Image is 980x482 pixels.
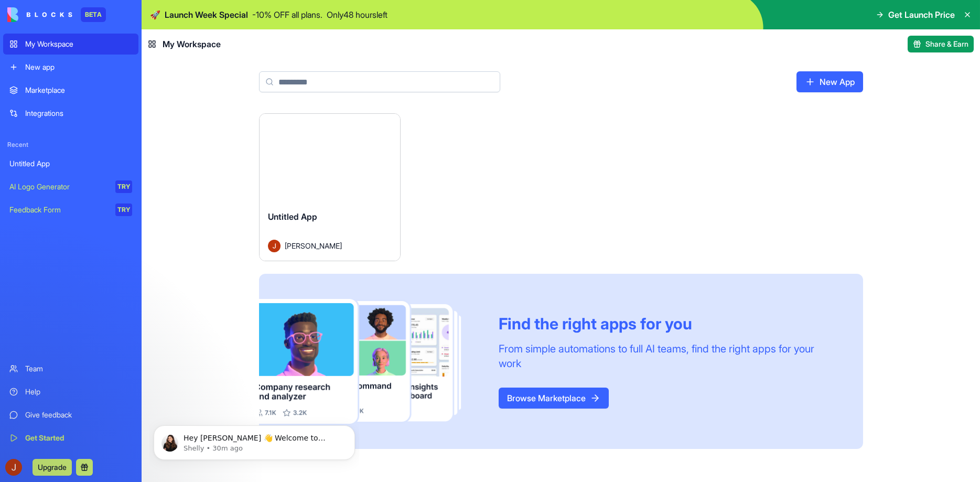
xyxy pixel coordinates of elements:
div: Integrations [25,108,132,119]
a: BETA [7,7,106,22]
div: TRY [115,180,132,193]
img: Frame_181_egmpey.png [259,299,482,424]
button: Share & Earn [908,36,974,52]
a: Integrations [3,103,138,124]
span: Share & Earn [925,39,968,49]
a: AI Logo GeneratorTRY [3,176,138,197]
div: Find the right apps for you [499,314,838,333]
a: My Workspace [3,34,138,55]
button: Upgrade [33,459,72,476]
p: - 10 % OFF all plans. [252,8,322,21]
iframe: Intercom notifications message [149,403,359,477]
img: Avatar [268,240,281,252]
div: Untitled App [9,158,132,169]
a: Marketplace [3,80,138,101]
span: Untitled App [268,211,317,222]
div: Team [25,363,132,374]
a: Feedback FormTRY [3,199,138,220]
span: Get Launch Price [888,8,955,21]
div: From simple automations to full AI teams, find the right apps for your work [499,341,838,371]
a: Untitled App [3,153,138,174]
a: Help [3,381,138,402]
a: Give feedback [3,404,138,425]
div: Get Started [25,433,132,443]
a: Browse Marketplace [499,388,609,409]
div: Marketplace [25,85,132,95]
div: Give feedback [25,410,132,420]
span: [PERSON_NAME] [285,240,342,251]
a: Get Started [3,427,138,448]
a: Upgrade [33,462,72,472]
img: ACg8ocKp0SeD2gY6LIfM1FQaSgHL4wyioPYV1iNpfeLYexlR_OMPxw=s96-c [5,459,22,476]
div: TRY [115,203,132,216]
p: Only 48 hours left [327,8,387,21]
span: Recent [3,141,138,149]
span: Launch Week Special [165,8,248,21]
div: Feedback Form [9,205,108,215]
a: Team [3,358,138,379]
div: New app [25,62,132,72]
div: BETA [81,7,106,22]
span: My Workspace [163,38,221,50]
a: New App [796,71,863,92]
a: Untitled AppAvatar[PERSON_NAME] [259,113,401,261]
div: AI Logo Generator [9,181,108,192]
span: 🚀 [150,8,160,21]
div: My Workspace [25,39,132,49]
a: New app [3,57,138,78]
div: Help [25,387,132,397]
img: logo [7,7,72,22]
